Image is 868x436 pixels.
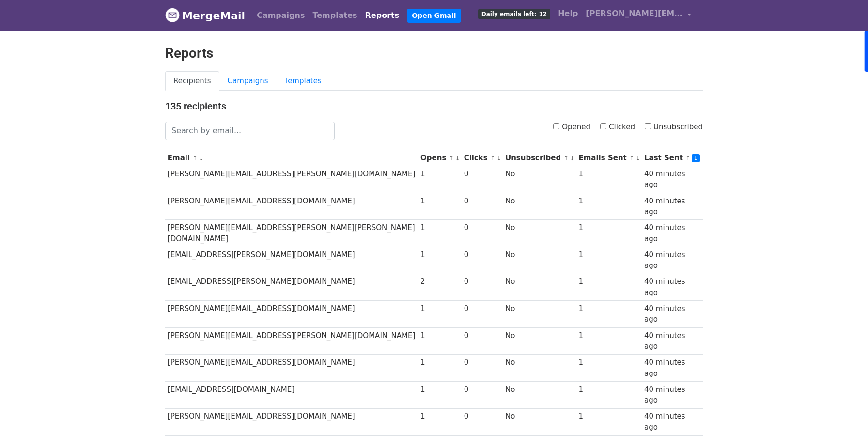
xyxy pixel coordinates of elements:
[165,150,418,166] th: Email
[642,408,703,436] td: 40 minutes ago
[462,301,503,328] td: 0
[165,274,418,301] td: [EMAIL_ADDRESS][PERSON_NAME][DOMAIN_NAME]
[165,381,418,408] td: [EMAIL_ADDRESS][DOMAIN_NAME]
[418,247,462,274] td: 1
[418,355,462,382] td: 1
[418,301,462,328] td: 1
[455,155,460,162] a: ↓
[642,247,703,274] td: 40 minutes ago
[503,408,576,436] td: No
[165,193,418,220] td: [PERSON_NAME][EMAIL_ADDRESS][DOMAIN_NAME]
[576,355,642,382] td: 1
[462,193,503,220] td: 0
[503,274,576,301] td: No
[576,381,642,408] td: 1
[642,327,703,355] td: 40 minutes ago
[474,4,554,23] a: Daily emails left: 12
[553,123,559,129] input: Opened
[503,150,576,166] th: Unsubscribed
[576,274,642,301] td: 1
[309,6,361,25] a: Templates
[586,8,682,19] span: [PERSON_NAME][EMAIL_ADDRESS][DOMAIN_NAME]
[600,123,606,129] input: Clicked
[576,301,642,328] td: 1
[418,381,462,408] td: 1
[418,408,462,436] td: 1
[503,355,576,382] td: No
[642,355,703,382] td: 40 minutes ago
[685,155,691,162] a: ↑
[277,71,330,91] a: Templates
[582,4,695,27] a: [PERSON_NAME][EMAIL_ADDRESS][DOMAIN_NAME]
[449,155,454,162] a: ↑
[600,122,635,133] label: Clicked
[570,155,575,162] a: ↓
[165,71,219,91] a: Recipients
[199,155,204,162] a: ↓
[563,155,569,162] a: ↑
[576,327,642,355] td: 1
[418,193,462,220] td: 1
[692,154,700,162] a: ↓
[165,301,418,328] td: [PERSON_NAME][EMAIL_ADDRESS][DOMAIN_NAME]
[165,355,418,382] td: [PERSON_NAME][EMAIL_ADDRESS][DOMAIN_NAME]
[503,193,576,220] td: No
[165,327,418,355] td: [PERSON_NAME][EMAIL_ADDRESS][PERSON_NAME][DOMAIN_NAME]
[418,327,462,355] td: 1
[165,45,703,62] h2: Reports
[462,408,503,436] td: 0
[165,166,418,193] td: [PERSON_NAME][EMAIL_ADDRESS][PERSON_NAME][DOMAIN_NAME]
[462,381,503,408] td: 0
[576,247,642,274] td: 1
[462,247,503,274] td: 0
[496,155,502,162] a: ↓
[503,166,576,193] td: No
[503,327,576,355] td: No
[462,150,503,166] th: Clicks
[165,8,180,22] img: MergeMail logo
[642,166,703,193] td: 40 minutes ago
[361,6,403,25] a: Reports
[490,155,496,162] a: ↑
[462,274,503,301] td: 0
[165,220,418,247] td: [PERSON_NAME][EMAIL_ADDRESS][PERSON_NAME][PERSON_NAME][DOMAIN_NAME]
[503,220,576,247] td: No
[645,123,651,129] input: Unsubscribed
[192,155,198,162] a: ↑
[407,9,461,23] a: Open Gmail
[418,150,462,166] th: Opens
[576,150,642,166] th: Emails Sent
[576,166,642,193] td: 1
[165,100,703,112] h4: 135 recipients
[576,408,642,436] td: 1
[553,122,590,133] label: Opened
[418,220,462,247] td: 1
[642,274,703,301] td: 40 minutes ago
[642,220,703,247] td: 40 minutes ago
[642,381,703,408] td: 40 minutes ago
[462,327,503,355] td: 0
[165,408,418,436] td: [PERSON_NAME][EMAIL_ADDRESS][DOMAIN_NAME]
[645,122,703,133] label: Unsubscribed
[554,4,582,23] a: Help
[462,355,503,382] td: 0
[478,9,550,19] span: Daily emails left: 12
[462,166,503,193] td: 0
[576,193,642,220] td: 1
[253,6,309,25] a: Campaigns
[503,381,576,408] td: No
[820,389,868,436] iframe: Chat Widget
[503,247,576,274] td: No
[629,155,635,162] a: ↑
[219,71,277,91] a: Campaigns
[462,220,503,247] td: 0
[165,247,418,274] td: [EMAIL_ADDRESS][PERSON_NAME][DOMAIN_NAME]
[642,150,703,166] th: Last Sent
[503,301,576,328] td: No
[165,5,245,26] a: MergeMail
[418,274,462,301] td: 2
[635,155,641,162] a: ↓
[642,193,703,220] td: 40 minutes ago
[165,122,335,140] input: Search by email...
